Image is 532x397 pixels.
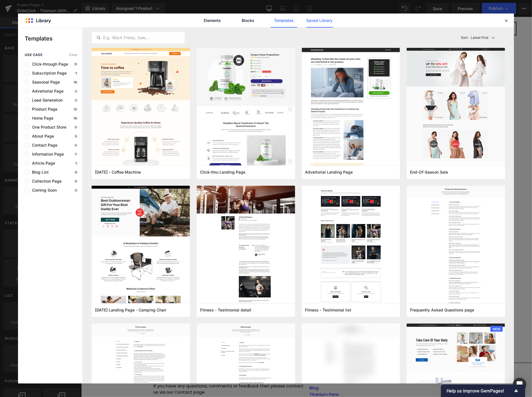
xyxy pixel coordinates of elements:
strong: Random CUSTOM SlideClick™ Below... [144,35,307,46]
a: Elements [199,14,226,28]
p: 1 [74,71,78,75]
span: use case [25,53,42,57]
span: Fitness - Testimonial list [305,308,352,313]
p: or Drag & Drop elements from left sidebar [66,134,385,138]
span: Fitness - Testimonial detail [200,308,251,313]
p: 18 [73,116,78,120]
span: Click-thru Landing Page [200,170,245,175]
p: 5 [74,180,78,183]
p: 1 [74,162,78,165]
a: $0.00 [407,5,435,19]
p: 7 [74,152,78,156]
span: $0.00 [417,8,433,15]
img: Magnus Store [15,6,78,17]
a: Add Single Section [228,118,278,129]
p: If you have any questions, comments or feedback then please contact us via our Contact page. [72,366,223,379]
p: 12 [73,107,78,111]
span: Father's Day Landing Page - Camping Chair [95,308,166,313]
p: Templates [25,34,82,43]
span: NEW [490,326,503,332]
p: 2 [74,89,78,93]
span: Seasonal Page [29,80,60,84]
span: Article Page [29,161,55,165]
span: Blog List [29,170,49,174]
img: c6f0760d-10a5-458a-a3a5-dee21d870ebc.png [407,186,505,327]
p: Latest First [471,35,489,40]
span: Home Page [29,116,53,120]
a: SIGN IN [385,8,406,15]
div: NOTE: If you want to know more in-depth information on the SlideClick™, then [39,57,412,67]
a: Magnus Store [72,355,122,362]
span: End-Of-Season Sale [410,170,448,175]
span: Sort: [461,36,469,40]
span: Advertorial Page [29,89,64,93]
p: 5 [74,134,78,138]
img: 9553fc0a-6814-445f-8f6c-0dc3524f8670.png [407,48,505,365]
button: Show survey - Help us improve GemPages! [447,387,520,394]
a: Templates [271,14,297,28]
span: Advertorial Landing Page [305,170,353,175]
a: Explore Blocks [173,118,223,129]
span: Click-through Page [29,62,68,66]
span: Contact Page [29,143,57,147]
span: Clear [69,53,78,57]
span: Subscription Page [29,71,67,75]
a: Blog [228,368,237,374]
p: 18 [73,80,78,84]
a: CLICK HERE [271,58,304,66]
span: Information Page [29,152,64,156]
span: Collection Page [29,179,62,183]
img: 17f71878-3d74-413f-8a46-9f1c7175c39a.png [302,186,400,306]
span: Product Page [29,107,57,111]
a: Titanium Pens [228,374,258,380]
a: Products [228,362,247,368]
p: 3 [74,189,78,192]
h5: Main menu [228,355,379,360]
span: About Page [29,134,54,138]
p: 0 [74,171,78,174]
span: Coming Soon [29,188,57,192]
span: Frequently Asked Questions page [410,308,474,313]
p: 4 [74,143,78,147]
div: Open Intercom Messenger [513,378,526,391]
p: 11 [73,62,78,66]
button: Latest FirstSort:Latest First [459,32,505,43]
input: E.g.: Black Friday, Sale,... [92,34,184,41]
p: 2 [74,98,78,102]
a: Blocks [235,14,262,28]
span: Thanksgiving - Coffee Machine [95,170,141,175]
span: Lead Generation [29,98,63,102]
span: One Product Store [29,125,66,129]
a: Saved Library [306,14,333,28]
span: Help us improve GemPages! [447,388,513,394]
img: cbe28038-c0c0-4e55-9a5b-85cbf036daec.png [197,186,295,355]
p: 5 [74,125,78,129]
